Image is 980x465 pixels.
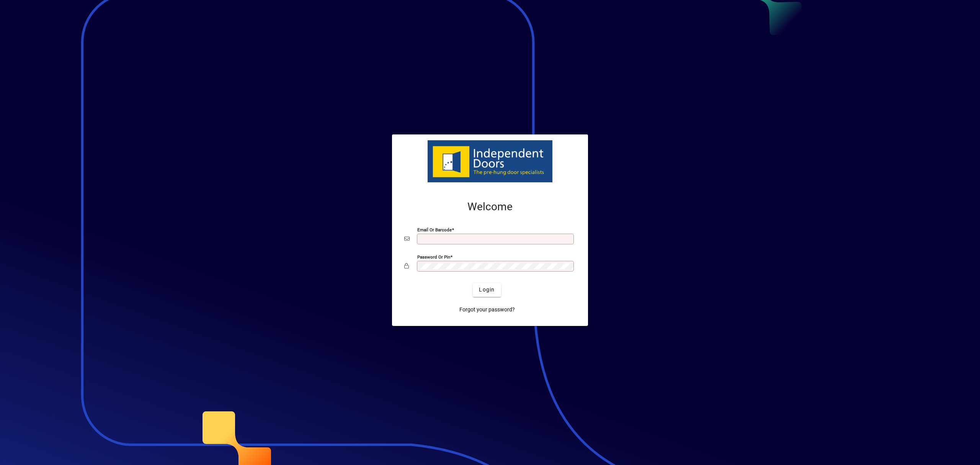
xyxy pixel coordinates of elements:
mat-label: Email or Barcode [417,227,452,232]
span: Login [479,286,495,294]
h2: Welcome [404,200,576,213]
button: Login [473,283,501,297]
span: Forgot your password? [459,306,515,314]
a: Forgot your password? [456,303,518,317]
mat-label: Password or Pin [417,254,450,259]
